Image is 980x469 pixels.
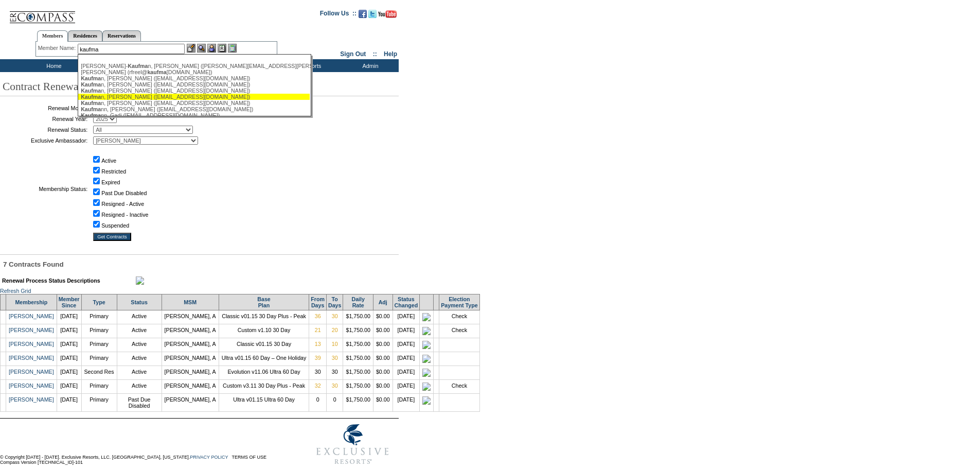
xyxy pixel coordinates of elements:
[3,260,64,268] span: 7 Contracts Found
[343,338,373,352] td: $1,750.00
[93,299,105,305] a: Type
[93,233,131,241] input: Get Contracts
[117,366,162,379] td: Active
[101,190,147,196] label: Past Due Disabled
[384,50,397,58] a: Help
[101,179,120,185] label: Expired
[81,106,101,112] span: Kaufma
[101,158,116,164] label: Active
[147,69,166,75] span: kaufma
[81,94,307,100] div: n, [PERSON_NAME] ([EMAIL_ADDRESS][DOMAIN_NAME])
[326,379,343,393] td: 30
[81,352,117,366] td: Primary
[136,276,144,285] img: maximize.gif
[343,366,373,379] td: $1,750.00
[81,88,307,94] div: n, [PERSON_NAME] ([EMAIL_ADDRESS][DOMAIN_NAME])
[373,366,393,379] td: $0.00
[81,106,307,112] div: nn, [PERSON_NAME] ([EMAIL_ADDRESS][DOMAIN_NAME])
[393,324,420,338] td: [DATE]
[343,379,373,393] td: $1,750.00
[326,310,343,324] td: 30
[326,324,343,338] td: 20
[81,88,101,94] span: Kaufma
[219,324,309,338] td: Custom v1.10 30 Day
[57,324,81,338] td: [DATE]
[3,115,87,123] td: Renewal Year:
[441,296,477,308] a: ElectionPayment Type
[373,352,393,366] td: $0.00
[128,63,148,69] span: Kaufma
[232,455,267,460] a: TERMS OF USE
[309,379,327,393] td: 32
[81,81,307,88] div: n, [PERSON_NAME] ([EMAIL_ADDRESS][DOMAIN_NAME])
[9,396,54,403] a: [PERSON_NAME]
[393,393,420,411] td: [DATE]
[218,44,226,53] img: Reservations
[117,393,162,411] td: Past Due Disabled
[162,310,219,324] td: [PERSON_NAME], A
[343,310,373,324] td: $1,750.00
[117,352,162,366] td: Active
[309,338,327,352] td: 13
[219,338,309,352] td: Classic v01.15 30 Day
[228,44,237,53] img: b_calculator.gif
[117,324,162,338] td: Active
[219,352,309,366] td: Ultra v01.15 60 Day – One Holiday
[187,44,195,53] img: b_edit.gif
[326,366,343,379] td: 30
[131,299,148,305] a: Status
[9,3,76,24] img: Compass Home
[102,30,141,41] a: Reservations
[309,366,327,379] td: 30
[422,369,431,377] img: icon_approved.gif
[81,338,117,352] td: Primary
[373,393,393,411] td: $0.00
[81,100,307,106] div: n, [PERSON_NAME] ([EMAIL_ADDRESS][DOMAIN_NAME])
[190,455,228,460] a: PRIVACY POLICY
[81,63,307,69] div: [PERSON_NAME]- n, [PERSON_NAME] ([PERSON_NAME][EMAIL_ADDRESS][PERSON_NAME][DOMAIN_NAME])
[81,94,101,100] span: Kaufma
[373,379,393,393] td: $0.00
[9,355,54,361] a: [PERSON_NAME]
[81,324,117,338] td: Primary
[368,10,377,18] img: Follow us on Twitter
[422,396,431,405] img: icon_approved.gif
[343,324,373,338] td: $1,750.00
[57,352,81,366] td: [DATE]
[9,327,54,333] a: [PERSON_NAME]
[101,212,148,218] label: Resigned - Inactive
[162,324,219,338] td: [PERSON_NAME], A
[219,393,309,411] td: Ultra v01.15 Ultra 60 Day
[37,30,68,42] a: Members
[309,324,327,338] td: 21
[379,299,387,305] a: Adj
[393,338,420,352] td: [DATE]
[3,147,87,230] td: Membership Status:
[309,310,327,324] td: 36
[439,379,479,393] td: Check
[117,310,162,324] td: Active
[326,352,343,366] td: 30
[184,299,197,305] a: MSM
[81,393,117,411] td: Primary
[422,383,431,391] img: icon_oraclereceiveverified.gif
[9,383,54,389] a: [PERSON_NAME]
[81,112,307,118] div: nn, Gadi ([EMAIL_ADDRESS][DOMAIN_NAME])
[311,296,325,308] a: FromDays
[320,9,357,21] td: Follow Us ::
[393,379,420,393] td: [DATE]
[343,352,373,366] td: $1,750.00
[15,299,47,305] a: Membership
[219,310,309,324] td: Classic v01.15 30 Day Plus - Peak
[162,338,219,352] td: [PERSON_NAME], A
[81,81,101,88] span: Kaufma
[393,352,420,366] td: [DATE]
[326,393,343,411] td: 0
[59,296,80,308] a: MemberSince
[373,310,393,324] td: $0.00
[309,393,327,411] td: 0
[359,10,367,18] img: Become our fan on Facebook
[81,75,307,81] div: n, [PERSON_NAME] ([EMAIL_ADDRESS][DOMAIN_NAME])
[81,310,117,324] td: Primary
[343,393,373,411] td: $1,750.00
